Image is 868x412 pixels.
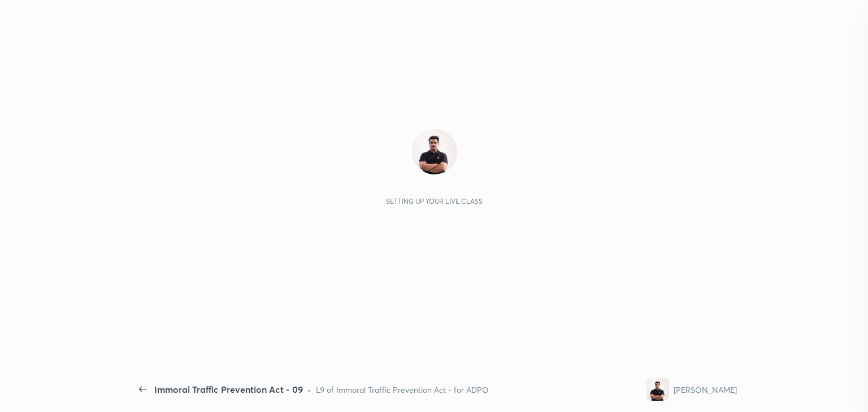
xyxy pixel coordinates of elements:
[154,383,303,396] div: Immoral Traffic Prevention Act - 09
[307,384,311,396] div: •
[646,378,669,401] img: b8c68f5dadb04182a5d8bc92d9521b7b.jpg
[674,384,737,396] div: [PERSON_NAME]
[386,197,483,205] div: Setting up your live class
[316,384,489,396] div: L9 of Immoral Traffic Prevention Act - for ADPO
[412,129,457,174] img: b8c68f5dadb04182a5d8bc92d9521b7b.jpg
